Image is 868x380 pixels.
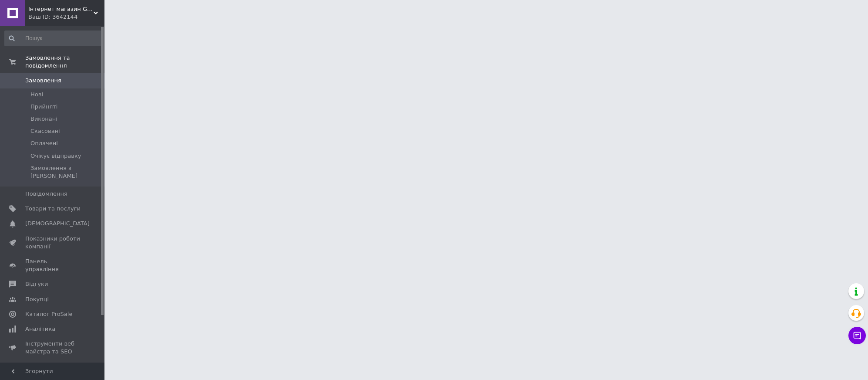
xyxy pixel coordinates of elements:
span: Очікує відправку [30,152,81,160]
input: Пошук [4,31,103,46]
span: Аналітика [25,325,55,333]
span: Замовлення [25,77,61,85]
div: Ваш ID: 3642144 [28,13,104,21]
span: [DEMOGRAPHIC_DATA] [25,220,90,227]
span: Каталог ProSale [25,310,72,318]
span: Відгуки [25,280,48,288]
span: Виконані [30,115,57,123]
span: Скасовані [30,127,60,135]
span: Покупці [25,295,49,303]
span: Інтернет магазин Goverla Store [28,5,94,13]
span: Нові [30,91,43,98]
span: Прийняті [30,103,57,111]
span: Показники роботи компанії [25,235,81,251]
button: Чат з покупцем [848,327,866,344]
span: Інструменти веб-майстра та SEO [25,340,81,356]
span: Товари та послуги [25,205,81,213]
span: Замовлення з [PERSON_NAME] [30,164,102,180]
span: Панель управління [25,258,81,273]
span: Замовлення та повідомлення [25,54,104,70]
span: Оплачені [30,139,58,147]
span: Повідомлення [25,190,67,198]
